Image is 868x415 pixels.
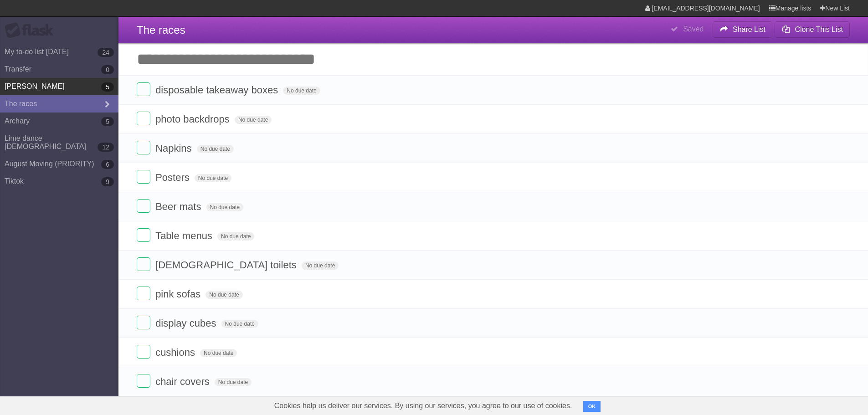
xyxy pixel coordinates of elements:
[206,203,243,211] span: No due date
[200,349,237,357] span: No due date
[205,291,242,299] span: No due date
[155,230,215,241] span: Table menus
[155,318,218,329] span: display cubes
[137,228,150,242] label: Done
[101,177,114,186] b: 9
[155,376,212,387] span: chair covers
[221,320,258,328] span: No due date
[302,261,339,270] span: No due date
[137,257,150,271] label: Done
[795,26,843,33] b: Clone This List
[195,174,231,182] span: No due date
[137,24,185,36] span: The races
[137,82,150,96] label: Done
[215,378,252,386] span: No due date
[101,160,114,169] b: 6
[155,347,197,358] span: cushions
[98,48,114,57] b: 24
[98,143,114,152] b: 12
[283,87,320,95] span: No due date
[137,316,150,329] label: Done
[265,397,581,415] span: Cookies help us deliver our services. By using our services, you agree to our use of cookies.
[583,401,601,412] button: OK
[137,199,150,213] label: Done
[101,82,114,92] b: 5
[713,21,773,38] button: Share List
[137,170,150,184] label: Done
[137,374,150,388] label: Done
[101,65,114,74] b: 0
[155,143,194,154] span: Napkins
[733,26,765,33] b: Share List
[155,172,192,183] span: Posters
[5,22,59,39] div: Flask
[137,287,150,300] label: Done
[235,116,272,124] span: No due date
[155,259,299,271] span: [DEMOGRAPHIC_DATA] toilets
[775,21,850,38] button: Clone This List
[137,141,150,154] label: Done
[155,201,203,212] span: Beer mats
[683,25,704,33] b: Saved
[217,232,254,241] span: No due date
[155,113,232,125] span: photo backdrops
[197,145,234,153] span: No due date
[155,288,203,300] span: pink sofas
[137,112,150,125] label: Done
[155,84,280,96] span: disposable takeaway boxes
[101,117,114,126] b: 5
[137,345,150,359] label: Done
